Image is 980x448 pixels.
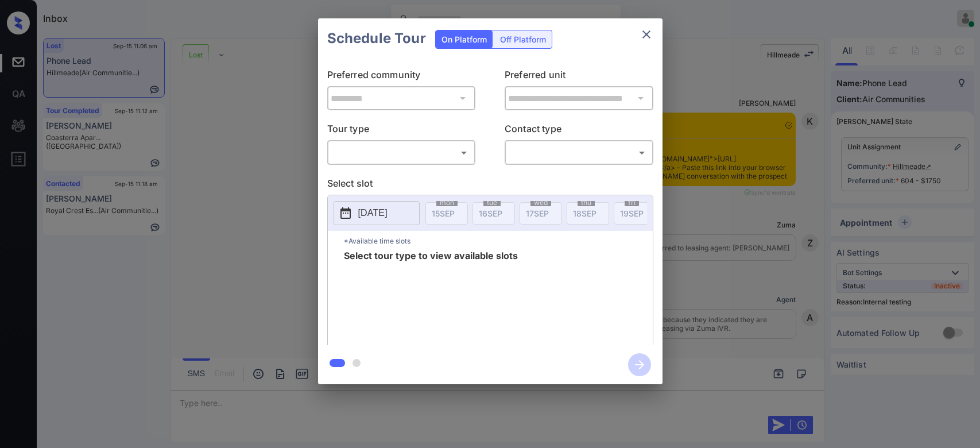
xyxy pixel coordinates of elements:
p: Preferred unit [505,68,653,86]
p: Contact type [505,122,653,140]
p: Tour type [327,122,476,140]
p: [DATE] [358,206,388,220]
h2: Schedule Tour [318,18,435,59]
div: Off Platform [494,30,552,48]
p: Preferred community [327,68,476,86]
p: Select slot [327,176,653,195]
span: Select tour type to view available slots [344,251,518,343]
button: [DATE] [334,201,420,225]
button: close [635,23,658,46]
p: *Available time slots [344,231,653,251]
div: On Platform [436,30,493,48]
